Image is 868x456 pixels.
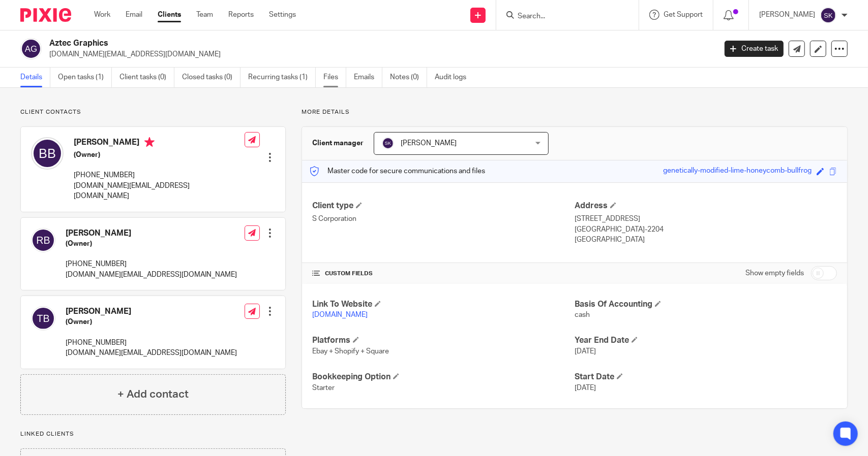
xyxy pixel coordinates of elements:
span: cash [575,311,590,318]
a: Reports [228,10,254,20]
h5: (Owner) [66,239,237,249]
h4: Address [575,201,837,211]
img: Pixie [20,8,71,22]
a: Details [20,68,50,87]
h4: Platforms [312,335,575,346]
p: [DOMAIN_NAME][EMAIL_ADDRESS][DOMAIN_NAME] [66,348,237,358]
h4: + Add contact [117,386,189,402]
span: Get Support [664,11,703,18]
a: Settings [269,10,296,20]
p: Client contacts [20,108,286,116]
h5: (Owner) [66,317,237,327]
h4: Bookkeeping Option [312,372,575,382]
h3: Client manager [312,138,364,148]
img: svg%3E [31,137,64,170]
a: Client tasks (0) [119,68,174,87]
h4: Client type [312,201,575,211]
img: svg%3E [20,38,42,59]
a: Create task [725,41,784,57]
i: Primary [144,137,155,147]
a: Open tasks (1) [58,68,112,87]
h4: Start Date [575,372,837,382]
span: [PERSON_NAME] [401,140,457,147]
a: Work [94,10,110,20]
h4: [PERSON_NAME] [66,306,237,317]
p: Linked clients [20,430,286,438]
img: svg%3E [820,7,836,23]
span: [DATE] [575,348,596,355]
h4: [PERSON_NAME] [66,228,237,239]
h4: Year End Date [575,335,837,346]
p: [GEOGRAPHIC_DATA]-2204 [575,224,837,235]
p: [DOMAIN_NAME][EMAIL_ADDRESS][DOMAIN_NAME] [49,49,709,59]
p: [PHONE_NUMBER] [66,338,237,348]
p: [GEOGRAPHIC_DATA] [575,235,837,245]
a: Files [323,68,346,87]
h4: Link To Website [312,299,575,310]
a: Clients [158,10,181,20]
img: svg%3E [31,306,55,331]
p: More details [302,108,848,116]
input: Search [517,12,608,21]
span: Starter [312,384,335,392]
a: [DOMAIN_NAME] [312,311,368,318]
a: Email [126,10,142,20]
span: Ebay + Shopify + Square [312,348,389,355]
label: Show empty fields [745,268,804,278]
h4: Basis Of Accounting [575,299,837,310]
p: [DOMAIN_NAME][EMAIL_ADDRESS][DOMAIN_NAME] [74,181,245,202]
a: Closed tasks (0) [182,68,241,87]
span: [DATE] [575,384,596,392]
p: [DOMAIN_NAME][EMAIL_ADDRESS][DOMAIN_NAME] [66,270,237,280]
a: Recurring tasks (1) [248,68,316,87]
h5: (Owner) [74,150,245,160]
h2: Aztec Graphics [49,38,577,49]
div: genetically-modified-lime-honeycomb-bullfrog [663,166,812,177]
img: svg%3E [382,137,394,149]
p: [STREET_ADDRESS] [575,214,837,224]
p: [PERSON_NAME] [759,10,815,20]
h4: CUSTOM FIELDS [312,270,575,278]
a: Audit logs [435,68,474,87]
a: Team [196,10,213,20]
p: Master code for secure communications and files [310,166,485,176]
p: [PHONE_NUMBER] [74,170,245,180]
img: svg%3E [31,228,55,252]
a: Notes (0) [390,68,427,87]
p: S Corporation [312,214,575,224]
p: [PHONE_NUMBER] [66,259,237,269]
a: Emails [354,68,382,87]
h4: [PERSON_NAME] [74,137,245,150]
